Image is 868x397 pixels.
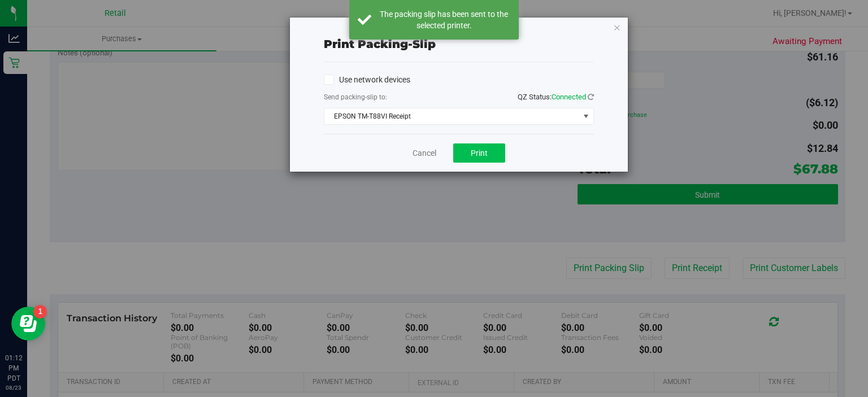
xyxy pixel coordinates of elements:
iframe: Resource center [11,307,45,341]
span: QZ Status: [518,93,594,101]
a: Cancel [413,147,436,159]
span: Print [471,149,488,158]
label: Send packing-slip to: [324,92,387,102]
iframe: Resource center unread badge [33,305,47,319]
span: select [579,108,593,124]
label: Use network devices [324,74,410,86]
span: Connected [552,93,586,101]
button: Print [453,143,505,163]
span: EPSON TM-T88VI Receipt [324,108,579,124]
div: The packing slip has been sent to the selected printer. [377,8,510,31]
span: Print packing-slip [324,37,436,51]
